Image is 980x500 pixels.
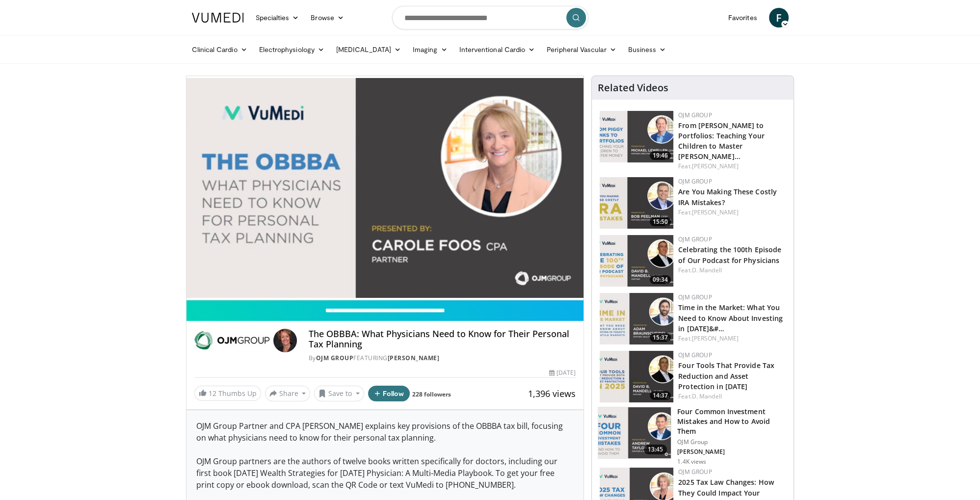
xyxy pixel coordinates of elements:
[678,177,712,185] a: OJM Group
[678,334,786,343] div: Feat.
[388,354,440,362] a: [PERSON_NAME]
[677,458,706,466] p: 1.4K views
[453,40,541,59] a: Interventional Cardio
[314,386,364,401] button: Save to
[678,293,712,301] a: OJM Group
[769,8,789,27] a: F
[644,445,667,454] span: 13:45
[600,177,673,229] img: 4b415aee-9520-4d6f-a1e1-8e5e22de4108.150x105_q85_crop-smart_upscale.jpg
[305,8,350,27] a: Browse
[650,275,671,284] span: 09:34
[650,333,671,342] span: 15:37
[598,407,671,458] img: f90543b2-11a1-4aab-98f1-82dfa77c6314.png.150x105_q85_crop-smart_upscale.png
[678,245,781,264] a: Celebrating the 100th Episode of Our Podcast for Physicians
[600,111,673,162] a: 19:46
[650,151,671,160] span: 19:46
[678,235,712,243] a: OJM Group
[192,13,244,23] img: VuMedi Logo
[692,392,722,400] a: D. Mandell
[677,448,788,456] p: [PERSON_NAME]
[600,235,673,287] a: 09:34
[678,208,786,217] div: Feat.
[186,40,253,59] a: Clinical Cardio
[600,235,673,287] img: 7438bed5-bde3-4519-9543-24a8eadaa1c2.150x105_q85_crop-smart_upscale.jpg
[678,361,774,391] a: Four Tools That Provide Tax Reduction and Asset Protection in [DATE]
[541,40,622,59] a: Peripheral Vascular
[678,351,712,359] a: OJM Group
[678,111,712,119] a: OJM Group
[194,329,269,352] img: OJM Group
[600,111,673,162] img: 282c92bf-9480-4465-9a17-aeac8df0c943.150x105_q85_crop-smart_upscale.jpg
[316,354,354,362] a: OJM Group
[650,391,671,400] span: 14:37
[250,8,305,27] a: Specialties
[528,388,576,399] span: 1,396 views
[692,162,739,170] a: [PERSON_NAME]
[265,386,311,401] button: Share
[678,266,786,275] div: Feat.
[622,40,672,59] a: Business
[309,329,576,350] h4: The OBBBA: What Physicians Need to Know for Their Personal Tax Planning
[194,386,261,401] a: 12 Thumbs Up
[722,8,763,27] a: Favorites
[692,208,739,216] a: [PERSON_NAME]
[650,217,671,226] span: 15:50
[692,334,739,342] a: [PERSON_NAME]
[253,40,330,59] a: Electrophysiology
[678,392,786,401] div: Feat.
[678,121,765,161] a: From [PERSON_NAME] to Portfolios: Teaching Your Children to Master [PERSON_NAME]…
[600,293,673,344] a: 15:37
[186,76,584,300] video-js: Video Player
[392,6,588,29] input: Search topics, interventions
[600,351,673,402] a: 14:37
[598,82,668,94] h4: Related Videos
[549,368,576,377] div: [DATE]
[678,468,712,476] a: OJM Group
[678,162,786,171] div: Feat.
[309,354,576,363] div: By FEATURING
[412,390,451,398] a: 228 followers
[678,187,777,207] a: Are You Making These Costly IRA Mistakes?
[330,40,407,59] a: [MEDICAL_DATA]
[678,303,783,333] a: Time in the Market: What You Need to Know About Investing in [DATE]&#…
[368,386,410,401] button: Follow
[600,177,673,229] a: 15:50
[600,351,673,402] img: 6704c0a6-4d74-4e2e-aaba-7698dfbc586a.150x105_q85_crop-smart_upscale.jpg
[407,40,453,59] a: Imaging
[677,438,788,446] p: OJM Group
[598,407,788,466] a: 13:45 Four Common Investment Mistakes and How to Avoid Them OJM Group [PERSON_NAME] 1.4K views
[677,407,788,436] h3: Four Common Investment Mistakes and How to Avoid Them
[209,389,216,398] span: 12
[273,329,297,352] img: Avatar
[600,293,673,344] img: cfc453be-3f74-41d3-a301-0743b7c46f05.150x105_q85_crop-smart_upscale.jpg
[692,266,722,274] a: D. Mandell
